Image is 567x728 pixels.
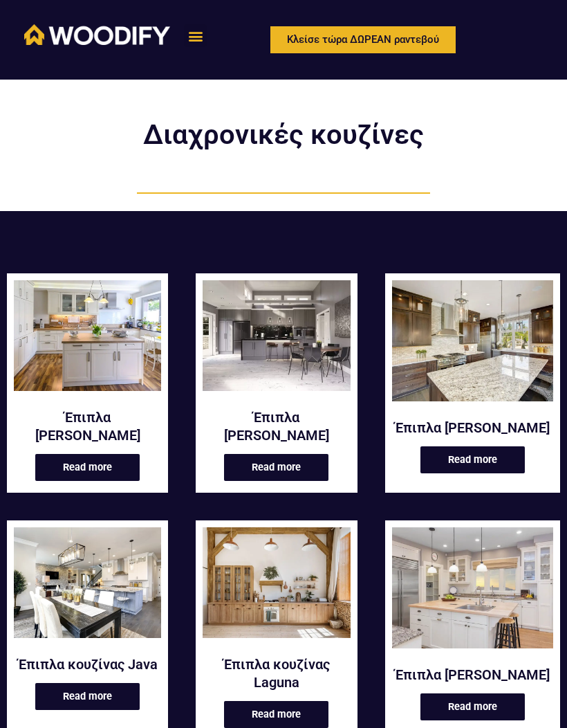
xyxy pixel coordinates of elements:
[392,666,553,684] a: Έπιπλα [PERSON_NAME]
[268,24,458,55] a: Κλείσε τώρα ΔΩΡΕΑΝ ραντεβού
[14,280,161,400] a: Έπιπλα κουζίνας Agonda
[224,701,328,728] a: Read more about “Έπιπλα κουζίνας Laguna”
[35,683,140,710] a: Read more about “Έπιπλα κουζίνας Java”
[118,121,449,149] h2: Διαχρονικές κουζίνες
[392,527,553,657] a: Palolem κουζίνα
[224,454,328,481] a: Read more about “Έπιπλα κουζίνας Alboran”
[420,446,525,473] a: Read more about “Έπιπλα κουζίνας Guincho”
[287,35,439,45] span: Κλείσε τώρα ΔΩΡΕΑΝ ραντεβού
[420,693,525,720] a: Read more about “Έπιπλα κουζίνας Palolem”
[14,655,161,673] a: Έπιπλα κουζίνας Java
[184,24,207,47] div: Menu Toggle
[203,655,350,691] a: Έπιπλα κουζίνας Laguna
[14,408,161,444] a: Έπιπλα [PERSON_NAME]
[392,280,553,410] a: Έπιπλα κουζίνας Guincho
[392,419,553,437] a: Έπιπλα [PERSON_NAME]
[24,24,170,45] img: Woodify
[35,454,140,481] a: Read more about “Έπιπλα κουζίνας Agonda”
[203,408,350,444] a: Έπιπλα [PERSON_NAME]
[203,527,350,647] a: Έπιπλα κουζίνας Laguna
